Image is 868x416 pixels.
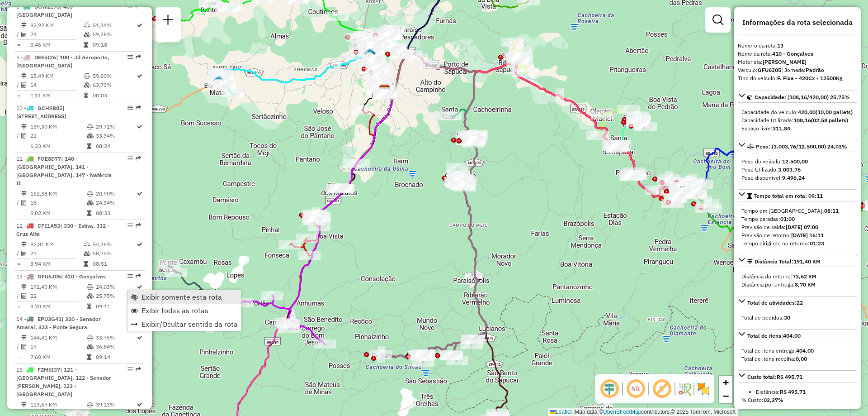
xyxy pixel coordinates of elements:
[754,192,823,199] span: Tempo total em rota: 09:11
[16,222,109,237] span: | 330 - Estiva, 332 - Cruz Alta
[136,367,141,372] em: Rota exportada
[30,209,86,218] td: 9,02 KM
[786,224,818,230] strong: [DATE] 07:00
[741,231,854,239] div: Previsão de retorno:
[738,42,857,50] div: Número da rota:
[738,255,857,267] a: Distância Total:191,40 KM
[16,54,109,69] span: | 100 - Jd Aeroporto, [GEOGRAPHIC_DATA]
[87,293,94,299] i: % de utilização da cubagem
[738,140,857,152] a: Peso: (3.003,76/12.500,00) 24,03%
[21,242,27,247] i: Distância Total
[30,302,86,311] td: 8,70 KM
[95,122,136,131] td: 29,71%
[738,343,857,367] div: Total de itens:404,00
[796,347,814,354] strong: 404,00
[127,290,241,304] li: Exibir somente esta rota
[30,72,83,81] td: 15,49 KM
[738,91,857,103] a: Capacidade: (108,16/420,00) 25,75%
[599,378,620,400] span: Ocultar deslocamento
[87,335,94,340] i: % de utilização do peso
[84,261,88,267] i: Tempo total em rota
[379,84,391,96] img: CDD Pouso Alegre
[92,21,136,30] td: 51,34%
[782,174,805,181] strong: 9.496,24
[741,124,854,133] div: Espaço livre:
[777,373,802,380] strong: R$ 495,71
[92,40,136,49] td: 09:18
[16,273,106,280] span: 13 -
[741,166,854,174] div: Peso Utilizado:
[95,131,136,140] td: 33,34%
[709,11,727,29] a: Exibir filtros
[84,32,90,37] i: % de utilização da cubagem
[87,354,91,360] i: Tempo total em rota
[16,316,101,330] span: 14 -
[87,402,94,407] i: % de utilização do peso
[16,209,21,218] td: =
[550,409,572,415] a: Leaflet
[747,299,803,306] span: Total de atividades:
[30,40,83,49] td: 3,46 KM
[21,32,27,37] i: Total de Atividades
[675,186,687,198] img: FAD PA Itajuba
[16,366,111,397] span: 15 -
[127,54,133,60] em: Opções
[92,91,136,100] td: 08:03
[16,81,21,90] td: /
[30,198,86,207] td: 18
[16,302,21,311] td: =
[38,222,60,229] span: CPI1A53
[30,122,86,131] td: 139,30 KM
[741,223,854,231] div: Previsão de saída:
[778,166,801,173] strong: 3.003,76
[30,282,86,292] td: 191,40 KM
[30,240,83,249] td: 82,81 KM
[723,390,729,402] span: −
[30,353,86,362] td: 7,60 KM
[95,333,136,342] td: 33,75%
[30,292,86,301] td: 22
[816,109,853,115] strong: (10,00 pallets)
[127,304,241,317] li: Exibir todas as rotas
[127,367,133,372] em: Opções
[603,409,642,415] a: OpenStreetMap
[16,342,21,351] td: /
[651,378,673,400] span: Exibir rótulo
[810,240,824,247] strong: 01:23
[777,75,843,81] strong: F. Fixa - 420Cx - 12500Kg
[16,3,76,18] span: 8 -
[136,156,141,161] em: Rota exportada
[784,314,790,321] strong: 30
[16,40,21,49] td: =
[137,335,142,340] i: Rota otimizada
[136,223,141,228] em: Rota exportada
[21,82,27,88] i: Total de Atividades
[95,292,136,301] td: 25,75%
[763,58,807,65] strong: [PERSON_NAME]
[137,73,142,79] i: Rota otimizada
[625,378,646,400] span: Ocultar NR
[741,314,854,322] div: Total de pedidos:
[127,156,133,161] em: Opções
[21,293,27,299] i: Total de Atividades
[21,344,27,349] i: Total de Atividades
[741,116,854,124] div: Capacidade Utilizada:
[21,284,27,290] i: Distância Total
[127,223,133,228] em: Opções
[741,108,854,116] div: Capacidade do veículo:
[756,143,847,150] span: Peso: (3.003,76/12.500,00) 24,03%
[95,353,136,362] td: 09:14
[738,189,857,201] a: Tempo total em rota: 09:11
[92,72,136,81] td: 59,80%
[137,124,142,129] i: Rota otimizada
[780,215,795,222] strong: 01:00
[738,310,857,325] div: Total de atividades:22
[777,42,783,49] strong: 13
[782,158,808,165] strong: 12.500,00
[21,200,27,206] i: Total de Atividades
[548,408,738,416] div: Map data © contributors,© 2025 TomTom, Microsoft
[84,251,90,256] i: % de utilização da cubagem
[16,105,66,120] span: 10 -
[747,373,802,381] div: Custo total:
[95,142,136,151] td: 08:24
